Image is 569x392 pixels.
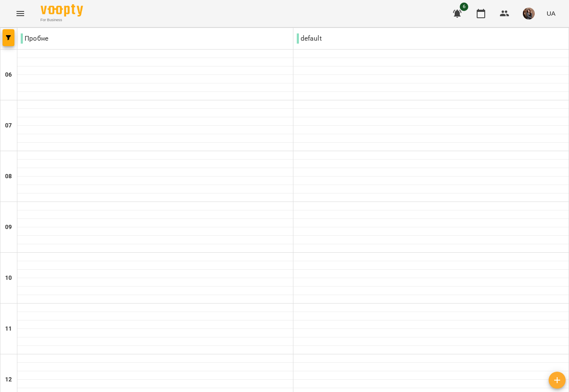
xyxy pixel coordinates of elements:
[5,375,12,384] h6: 12
[297,33,322,44] p: default
[5,223,12,232] h6: 09
[5,324,12,334] h6: 11
[523,8,535,19] img: 6c17d95c07e6703404428ddbc75e5e60.jpg
[21,33,48,44] p: Пробне
[549,372,566,389] button: Створити урок
[5,273,12,283] h6: 10
[5,121,12,130] h6: 07
[41,4,83,17] img: Voopty Logo
[460,3,468,11] span: 6
[41,17,83,23] span: For Business
[547,9,555,18] span: UA
[5,70,12,80] h6: 06
[10,3,30,24] button: Menu
[5,172,12,181] h6: 08
[543,6,559,21] button: UA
